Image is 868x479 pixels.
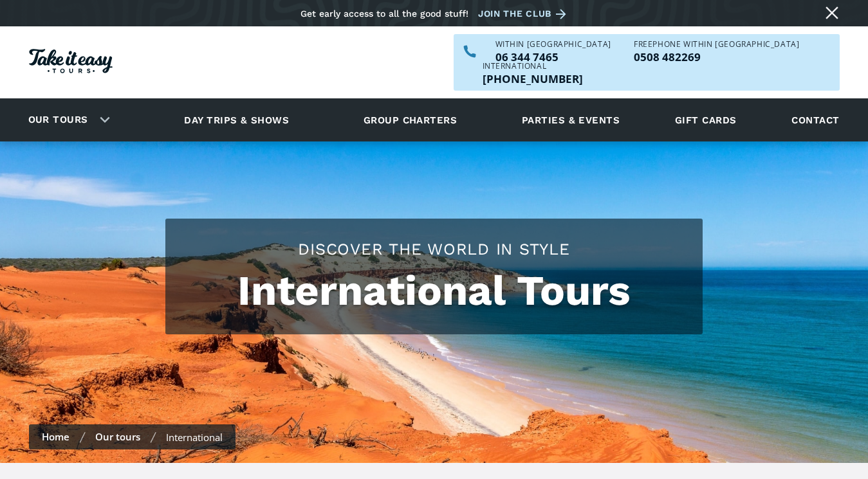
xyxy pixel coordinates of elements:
a: Call us outside of NZ on +6463447465 [483,73,583,84]
a: Gift cards [669,102,743,138]
h1: International Tours [178,267,690,315]
div: WITHIN [GEOGRAPHIC_DATA] [495,41,611,48]
a: Call us within NZ on 063447465 [495,51,611,62]
a: Parties & events [515,102,626,138]
a: Group charters [347,102,473,138]
img: Take it easy Tours logo [29,49,113,73]
div: Get early access to all the good stuff! [300,8,468,19]
a: Call us freephone within NZ on 0508482269 [634,51,799,62]
a: Homepage [29,42,113,83]
p: [PHONE_NUMBER] [483,73,583,84]
h2: Discover the world in style [178,238,690,260]
div: Our tours [13,102,120,138]
a: Contact [785,102,845,138]
p: 0508 482269 [634,51,799,62]
a: Home [42,430,69,443]
a: Our tours [95,430,140,443]
a: Our tours [19,105,98,135]
div: Freephone WITHIN [GEOGRAPHIC_DATA] [634,41,799,48]
a: Close message [822,3,842,23]
p: 06 344 7465 [495,51,611,62]
a: Day trips & shows [168,102,305,138]
div: International [166,431,223,444]
div: International [483,62,583,70]
nav: breadcrumbs [29,424,235,449]
a: Join the club [478,6,571,22]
